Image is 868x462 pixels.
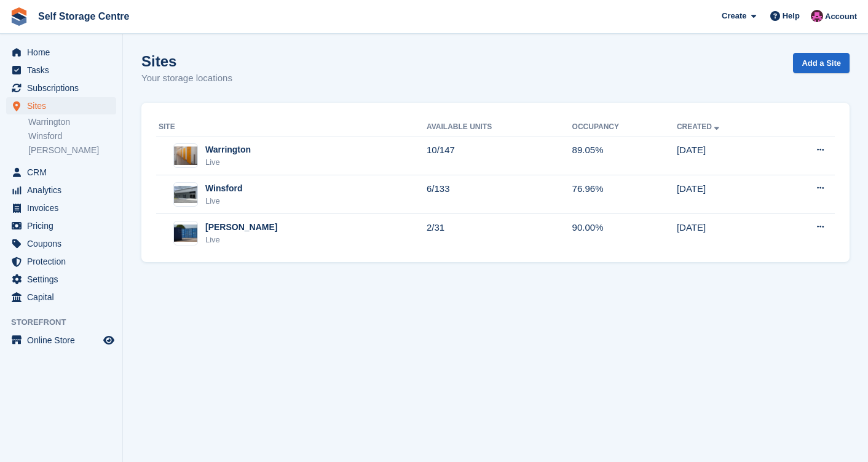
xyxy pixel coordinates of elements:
div: [PERSON_NAME] [205,221,277,234]
a: menu [6,253,116,270]
div: Live [205,234,277,246]
span: Pricing [27,217,101,234]
img: Image of Warrington site [174,146,197,165]
a: menu [6,332,116,349]
a: [PERSON_NAME] [28,145,116,156]
td: [DATE] [677,214,777,252]
img: Ben Scott [811,10,823,22]
div: Winsford [205,182,243,195]
th: Occupancy [572,117,677,137]
a: Self Storage Centre [33,6,134,26]
td: 76.96% [572,175,677,214]
a: menu [6,235,116,252]
div: Warrington [205,143,251,156]
img: stora-icon-8386f47178a22dfd0bd8f6a31ec36ba5ce8667c1dd55bd0f319d3a0aa187defe.svg [10,7,28,26]
span: Tasks [27,62,101,79]
a: menu [6,199,116,217]
span: Help [783,10,800,22]
a: menu [6,217,116,234]
span: Online Store [27,332,101,349]
span: Home [27,44,101,61]
span: Protection [27,253,101,270]
span: Create [722,10,746,22]
span: Storefront [11,316,122,329]
a: Winsford [28,130,116,142]
img: Image of Arley site [174,225,197,242]
span: Invoices [27,199,101,217]
td: 2/31 [427,214,572,252]
a: menu [6,44,116,61]
span: Sites [27,97,101,114]
a: menu [6,271,116,288]
a: menu [6,62,116,79]
a: menu [6,79,116,97]
a: menu [6,97,116,114]
span: Account [825,10,857,23]
div: Live [205,156,251,169]
a: menu [6,181,116,199]
span: Coupons [27,235,101,252]
p: Your storage locations [141,71,232,86]
td: [DATE] [677,175,777,214]
img: Image of Winsford site [174,186,197,203]
a: Created [677,122,722,131]
a: Add a Site [793,53,850,73]
td: 10/147 [427,137,572,175]
a: Warrington [28,116,116,128]
td: [DATE] [677,137,777,175]
span: CRM [27,164,101,181]
a: Preview store [101,333,116,348]
span: Analytics [27,181,101,199]
td: 6/133 [427,175,572,214]
a: menu [6,164,116,181]
h1: Sites [141,53,232,70]
span: Settings [27,271,101,288]
span: Capital [27,289,101,306]
td: 89.05% [572,137,677,175]
div: Live [205,195,243,207]
td: 90.00% [572,214,677,252]
span: Subscriptions [27,79,101,97]
th: Available Units [427,117,572,137]
a: menu [6,289,116,306]
th: Site [156,117,427,137]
